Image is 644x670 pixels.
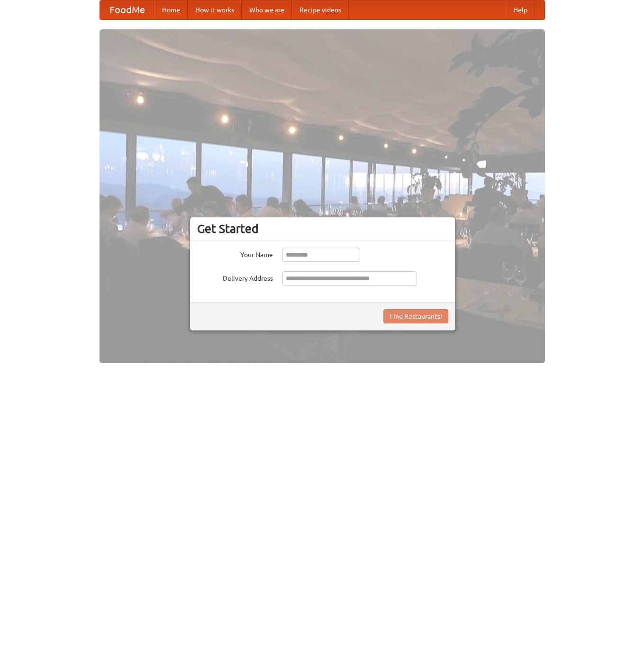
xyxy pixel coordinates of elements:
[383,309,448,323] button: Find Restaurants!
[197,271,273,283] label: Delivery Address
[292,0,349,19] a: Recipe videos
[506,0,535,19] a: Help
[188,0,242,19] a: How it works
[242,0,292,19] a: Who we are
[154,0,188,19] a: Home
[100,0,154,19] a: FoodMe
[197,248,273,259] label: Your Name
[197,222,448,236] h3: Get Started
